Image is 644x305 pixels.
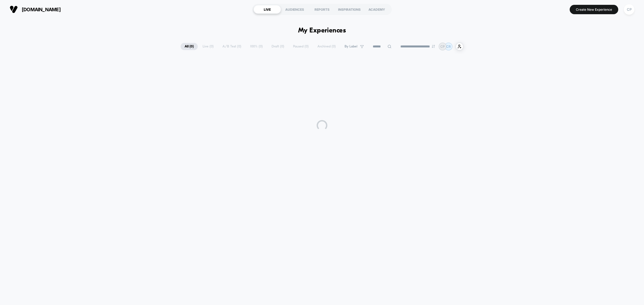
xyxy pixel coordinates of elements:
button: [DOMAIN_NAME] [8,5,62,14]
div: AUDIENCES [281,5,308,14]
div: INSPIRATIONS [336,5,363,14]
p: CR [446,44,451,49]
h1: My Experiences [298,27,346,35]
span: By Label [345,44,357,49]
span: [DOMAIN_NAME] [22,7,61,12]
div: ACADEMY [363,5,390,14]
span: All ( 0 ) [181,43,198,50]
img: Visually logo [10,5,18,13]
div: REPORTS [308,5,336,14]
img: end [432,45,435,48]
div: LIVE [254,5,281,14]
button: Create New Experience [570,5,618,14]
p: CP [440,44,445,49]
button: CP [622,4,636,15]
div: CP [624,4,634,15]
